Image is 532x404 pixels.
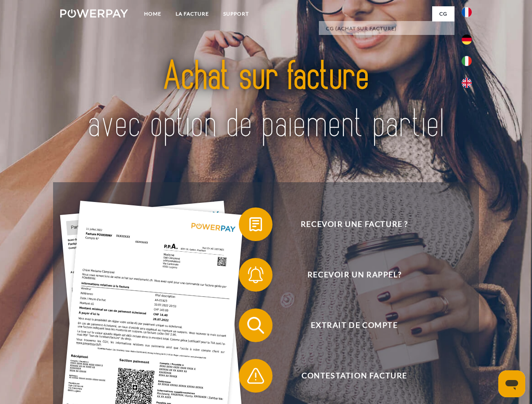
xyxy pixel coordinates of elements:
[245,214,266,235] img: qb_bill.svg
[245,264,266,285] img: qb_bell.svg
[216,6,256,21] a: Support
[239,258,458,292] button: Recevoir un rappel?
[498,370,525,397] iframe: Bouton de lancement de la fenêtre de messagerie
[239,308,458,342] button: Extrait de compte
[251,207,457,241] span: Recevoir une facture ?
[432,6,454,21] a: CG
[462,56,472,66] img: it
[137,6,168,21] a: Home
[462,7,472,17] img: fr
[80,40,452,161] img: title-powerpay_fr.svg
[251,308,457,342] span: Extrait de compte
[239,207,458,241] button: Recevoir une facture ?
[245,315,266,336] img: qb_search.svg
[245,365,266,386] img: qb_warning.svg
[251,258,457,292] span: Recevoir un rappel?
[319,21,454,36] a: CG (achat sur facture)
[168,6,216,21] a: LA FACTURE
[239,359,458,393] button: Contestation Facture
[462,35,472,45] img: de
[462,78,472,88] img: en
[60,9,128,18] img: logo-powerpay-white.svg
[251,359,457,393] span: Contestation Facture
